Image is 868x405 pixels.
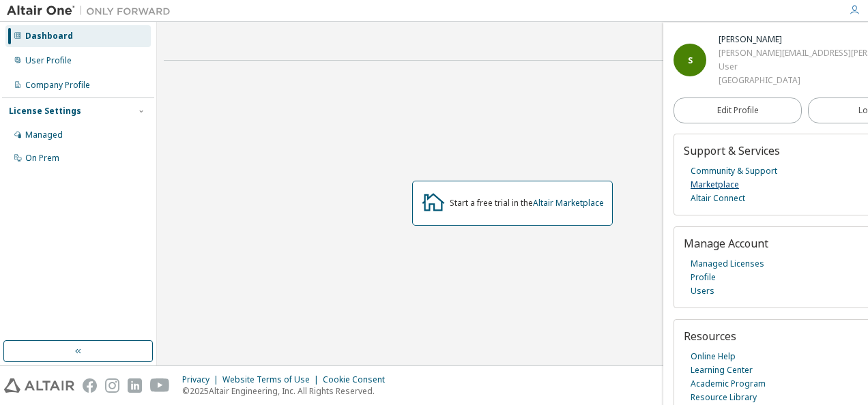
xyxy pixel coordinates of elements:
[691,391,757,404] a: Resource Library
[691,164,777,178] a: Community & Support
[691,192,745,205] a: Altair Connect
[533,197,604,209] a: Altair Marketplace
[83,378,97,393] img: facebook.svg
[25,130,63,140] div: Managed
[25,31,73,42] div: Dashboard
[25,55,72,66] div: User Profile
[688,55,693,66] span: S
[323,374,393,385] div: Cookie Consent
[691,257,764,271] a: Managed Licenses
[691,271,716,284] a: Profile
[128,378,142,393] img: linkedin.svg
[684,329,736,344] span: Resources
[684,143,780,158] span: Support & Services
[691,363,753,377] a: Learning Center
[691,178,739,192] a: Marketplace
[9,106,81,117] div: License Settings
[182,385,393,397] p: © 2025 Altair Engineering, Inc. All Rights Reserved.
[691,377,766,391] a: Academic Program
[25,153,59,164] div: On Prem
[691,284,714,298] a: Users
[222,374,323,385] div: Website Terms of Use
[105,378,119,393] img: instagram.svg
[684,236,768,251] span: Manage Account
[25,80,90,91] div: Company Profile
[7,4,177,18] img: Altair One
[717,105,759,116] span: Edit Profile
[450,198,604,209] div: Start a free trial in the
[4,378,74,393] img: altair_logo.svg
[691,350,736,363] a: Online Help
[674,97,802,123] a: Edit Profile
[150,378,170,393] img: youtube.svg
[182,374,222,385] div: Privacy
